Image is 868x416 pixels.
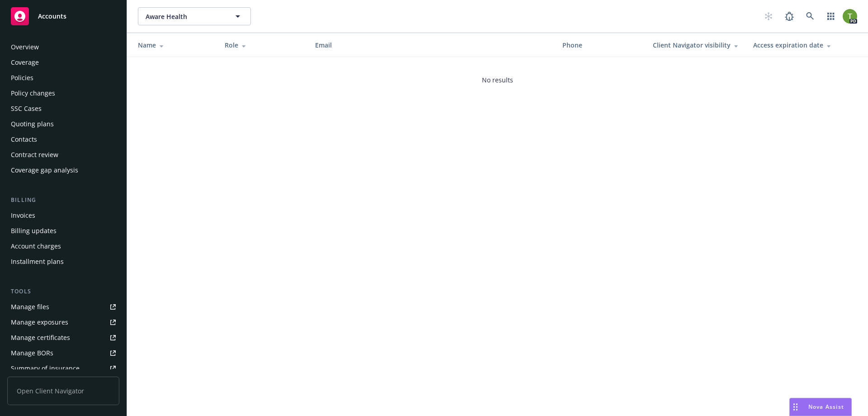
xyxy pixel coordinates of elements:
[808,403,844,411] span: Nova Assist
[11,208,35,223] div: Invoices
[38,13,66,20] span: Accounts
[7,71,119,85] a: Policies
[138,40,210,50] div: Name
[138,7,251,25] button: Aware Health
[11,315,68,330] div: Manage exposures
[315,40,548,50] div: Email
[7,196,119,205] div: Billing
[7,101,119,116] a: SSC Cases
[146,12,224,21] span: Aware Health
[11,254,64,269] div: Installment plans
[11,55,39,70] div: Coverage
[11,117,54,131] div: Quoting plans
[11,132,37,147] div: Contacts
[7,132,119,147] a: Contacts
[780,7,798,25] a: Report a Bug
[11,300,49,314] div: Manage files
[11,101,42,116] div: SSC Cases
[11,86,55,100] div: Policy changes
[7,55,119,70] a: Coverage
[11,330,70,345] div: Manage certificates
[789,398,852,416] button: Nova Assist
[7,377,119,405] span: Open Client Navigator
[7,148,119,162] a: Contract review
[7,239,119,253] a: Account charges
[11,163,78,177] div: Coverage gap analysis
[11,224,57,238] div: Billing updates
[759,7,778,25] a: Start snowing
[11,346,53,360] div: Manage BORs
[11,40,39,54] div: Overview
[11,239,61,253] div: Account charges
[7,163,119,177] a: Coverage gap analysis
[11,71,33,85] div: Policies
[7,330,119,345] a: Manage certificates
[225,40,301,50] div: Role
[482,75,513,85] span: No results
[7,315,119,330] a: Manage exposures
[843,9,857,24] img: photo
[11,148,58,162] div: Contract review
[7,287,119,296] div: Tools
[562,40,638,50] div: Phone
[11,361,80,376] div: Summary of insurance
[7,86,119,100] a: Policy changes
[7,208,119,223] a: Invoices
[801,7,819,25] a: Search
[7,40,119,54] a: Overview
[790,398,801,416] div: Drag to move
[753,40,838,50] div: Access expiration date
[7,117,119,131] a: Quoting plans
[7,254,119,269] a: Installment plans
[7,4,119,29] a: Accounts
[822,7,840,25] a: Switch app
[7,300,119,314] a: Manage files
[653,40,739,50] div: Client Navigator visibility
[7,224,119,238] a: Billing updates
[7,361,119,376] a: Summary of insurance
[7,346,119,360] a: Manage BORs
